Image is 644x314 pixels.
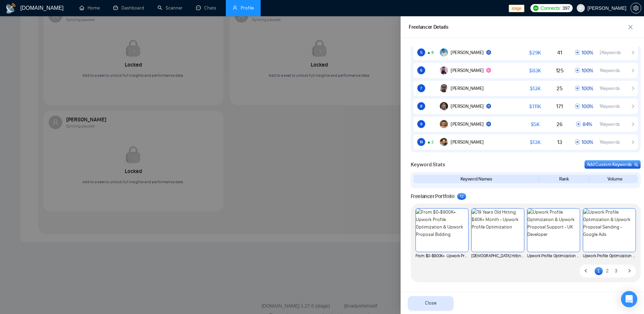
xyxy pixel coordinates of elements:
button: Add Custom Keywords [585,160,641,169]
span: 125 [556,67,564,74]
span: $ 83K [529,67,541,74]
span: 84 % [576,121,592,127]
a: messageChats [196,5,219,11]
img: Daniel C. [440,120,448,128]
img: From $0-$900K+. Upwork Profile Optimization & Upwork Proposal Bidding [416,209,468,252]
span: 25 [556,85,562,92]
span: user [578,6,583,10]
img: top_rated [486,121,491,127]
span: 2 [461,194,463,199]
li: Previous Page [582,267,590,275]
span: 10 [420,140,423,144]
span: close [625,24,636,30]
a: 1 [595,267,603,274]
span: 100 % [575,139,593,145]
img: Upwork Profile Optimization & Upwork Proposal Sending - Google Ads [583,209,636,252]
span: right [631,122,635,126]
span: 2 [431,140,433,144]
span: 41 [557,49,562,56]
span: 100 % [575,49,593,56]
span: Upwork Profile Optimization & Upwork Proposal Support - UK Developer [527,252,580,259]
span: Freelancer Portfolio [411,192,454,200]
span: From $0-$900K+. Upwork Profile Optimization & Upwork Proposal Bidding [415,252,469,259]
span: 26 [556,121,562,127]
img: top_rated [486,50,491,55]
span: [PERSON_NAME] [451,103,484,109]
li: Next Page [625,267,634,275]
img: Emmanuel A. [440,102,448,110]
img: upwork-logo.png [533,5,539,11]
span: 171 [556,103,563,110]
span: 2 Keywords [599,50,621,55]
span: Close [425,299,436,307]
a: setting [630,5,641,11]
div: Open Intercom Messenger [621,291,637,307]
span: 1 [460,194,461,199]
span: right [631,68,635,73]
span: [PERSON_NAME] [451,139,484,145]
img: Attaullah K. [440,66,448,74]
span: [PERSON_NAME] [451,121,484,127]
span: 100 % [575,67,593,74]
span: 8 [431,50,434,55]
span: 100 % [575,85,593,92]
div: Add Custom Keywords [587,161,638,168]
span: 397 [562,4,570,12]
img: Brijesh S. [440,84,448,92]
span: 1 Keywords [599,68,620,73]
span: [PERSON_NAME] [451,68,484,73]
span: Connects: [541,4,561,12]
button: Close [408,296,454,311]
img: Upwork Profile Optimization & Upwork Proposal Support - UK Developer [527,209,580,252]
img: top_rated_plus [486,68,491,73]
a: 3 [612,267,620,274]
span: 100 % [575,103,593,110]
div: Volume [592,175,638,183]
span: 1 Keywords [599,121,620,127]
span: 1 Keywords [599,86,620,91]
span: 1 Keywords [599,103,620,109]
span: $ 13K [530,139,541,145]
span: 6 [420,68,422,73]
div: Keyword Names [416,175,536,183]
a: searchScanner [158,5,183,11]
a: 2 [603,267,612,274]
img: Digvijay T. [440,48,448,56]
sup: 12 [457,193,466,200]
span: $ 5K [531,121,540,127]
span: Profile [241,5,254,11]
span: $ 13K [530,85,541,92]
a: dashboardDashboard [113,5,144,11]
span: right [631,104,635,108]
img: Arthur R. [440,138,448,146]
span: 13 [557,139,562,145]
div: Freelancer Details [409,23,449,31]
span: $ 111K [529,103,541,110]
span: $ 29K [529,49,541,56]
img: 19 Years Old Hitting $40K+ Month - Upwork Profile Optimization [472,209,524,252]
span: [DEMOGRAPHIC_DATA] Hitting $40K+ Month - Upwork Profile Optimization [471,252,524,259]
span: 7 [420,86,422,91]
button: right [625,267,634,275]
img: top_rated [486,103,491,109]
span: [PERSON_NAME] [451,86,484,91]
span: left [584,269,588,273]
span: 1 Keywords [599,139,620,145]
span: Keyword Stats [411,161,445,169]
span: right [627,269,631,273]
span: 8 [420,104,422,108]
button: close [625,22,636,32]
span: right [631,50,635,55]
a: homeHome [79,5,100,11]
span: Upwork Profile Optimization & Upwork Proposal Sending - Google Ads [583,252,636,259]
img: logo [5,3,16,14]
span: [PERSON_NAME] [451,50,484,55]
